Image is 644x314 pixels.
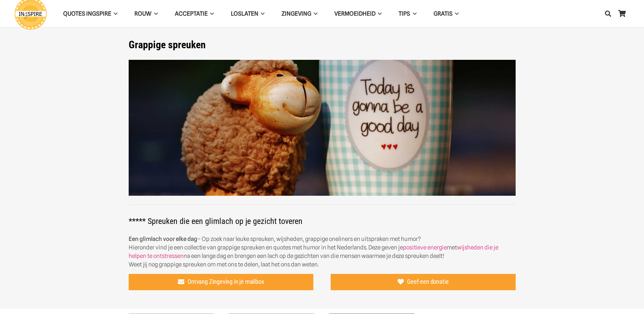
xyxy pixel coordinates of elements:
a: Geef een donatie [331,274,516,290]
h1: Grappige spreuken [129,39,516,51]
span: QUOTES INGSPIRE Menu [111,5,117,22]
span: Loslaten [231,10,258,17]
p: – Op zoek naar leuke spreuken, wijsheden, grappige oneliners en uitspraken met humor? Hieronder v... [129,235,516,269]
a: ROUWROUW Menu [126,5,166,22]
span: Ontvang Zingeving in je mailbox [187,278,264,286]
a: AcceptatieAcceptatie Menu [166,5,222,22]
span: Acceptatie [175,10,208,17]
span: ROUW [134,10,151,17]
span: Loslaten Menu [258,5,264,22]
span: GRATIS Menu [453,5,459,22]
span: TIPS [399,10,410,17]
span: VERMOEIDHEID Menu [375,5,382,22]
a: ZingevingZingeving Menu [273,5,326,22]
span: TIPS Menu [410,5,416,22]
img: Leuke korte spreuken en grappige oneliners gezegden leuke spreuken voor op facebook - grappige qu... [129,60,516,196]
a: QUOTES INGSPIREQUOTES INGSPIRE Menu [55,5,126,22]
a: positieve energie [403,244,447,251]
span: Geef een donatie [407,278,448,286]
span: Acceptatie Menu [208,5,214,22]
a: TIPSTIPS Menu [390,5,425,22]
a: LoslatenLoslaten Menu [222,5,273,22]
a: Ontvang Zingeving in je mailbox [129,274,314,290]
span: VERMOEIDHEID [334,10,375,17]
span: Zingeving [281,10,311,17]
a: Zoeken [601,5,615,22]
span: Zingeving Menu [311,5,317,22]
span: QUOTES INGSPIRE [63,10,111,17]
h2: ***** Spreuken die een glimlach op je gezicht toveren [129,208,516,226]
a: VERMOEIDHEIDVERMOEIDHEID Menu [326,5,390,22]
span: ROUW Menu [151,5,158,22]
strong: Een glimlach voor elke dag [129,235,197,242]
span: GRATIS [434,10,453,17]
a: GRATISGRATIS Menu [425,5,467,22]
